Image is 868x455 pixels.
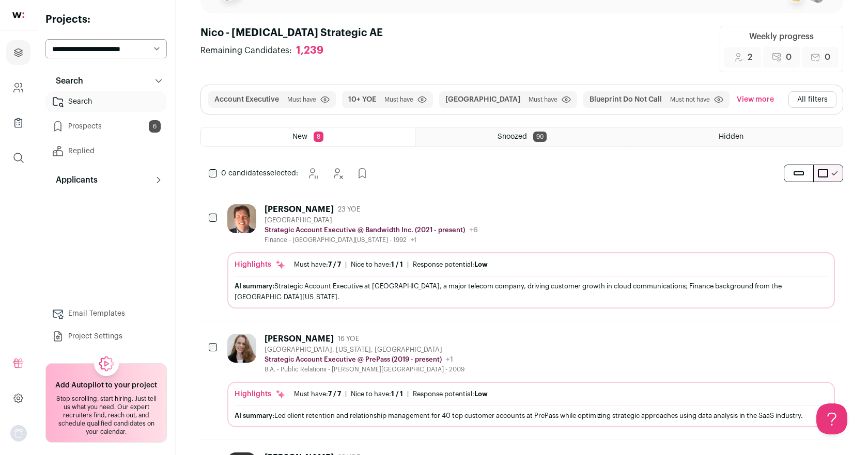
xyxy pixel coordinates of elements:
[227,204,835,308] a: [PERSON_NAME] 23 YOE [GEOGRAPHIC_DATA] Strategic Account Executive @ Bandwidth Inc. (2021 - prese...
[413,390,488,398] div: Response potential:
[235,283,274,289] span: AI summary:
[590,94,662,105] button: Blueprint Do Not Call
[265,365,464,373] div: B.A. - Public Relations - [PERSON_NAME][GEOGRAPHIC_DATA] - 2009
[235,412,274,419] span: AI summary:
[10,425,27,442] img: nopic.png
[469,226,478,234] span: +6
[533,132,547,142] span: 90
[498,133,527,140] span: Snoozed
[294,390,341,398] div: Must have:
[474,391,488,397] span: Low
[6,110,30,135] a: Company Lists
[314,132,323,142] span: 8
[227,334,835,427] a: [PERSON_NAME] 16 YOE [GEOGRAPHIC_DATA], [US_STATE], [GEOGRAPHIC_DATA] Strategic Account Executive...
[235,281,828,302] div: Strategic Account Executive at [GEOGRAPHIC_DATA], a major telecom company, driving customer growt...
[6,75,30,100] a: Company and ATS Settings
[149,120,161,133] span: 6
[235,389,286,399] div: Highlights
[348,94,376,105] button: 10+ YOE
[265,216,478,224] div: [GEOGRAPHIC_DATA]
[227,204,256,233] img: 32440c26a3297a14261899be93ec4907fe7407c618260b0237f262ebca61a1b9
[788,91,836,108] button: All filters
[338,205,360,214] span: 23 YOE
[446,356,453,363] span: +1
[10,425,27,442] button: Open dropdown
[265,204,334,215] div: [PERSON_NAME]
[825,51,830,63] span: 0
[294,390,488,398] ul: | |
[12,12,24,18] img: wellfound-shorthand-0d5821cbd27db2630d0214b213865d53afaa358527fdda9d0ea32b1df1b89c2c.svg
[50,174,98,186] p: Applicants
[235,410,828,421] div: Led client retention and relationship management for 40 top customer accounts at PrePass while op...
[445,94,520,105] button: [GEOGRAPHIC_DATA]
[6,40,30,65] a: Projects
[287,95,316,104] span: Must have
[50,75,83,87] p: Search
[45,363,167,443] a: Add Autopilot to your project Stop scrolling, start hiring. Just tell us what you need. Our exper...
[296,44,323,57] div: 1,239
[328,391,341,397] span: 7 / 7
[265,334,334,344] div: [PERSON_NAME]
[719,133,743,140] span: Hidden
[384,95,413,104] span: Must have
[786,51,792,63] span: 0
[227,334,256,363] img: 8b005fe3ecf23ee3aea73309e151d8015dae6f5424b0dfe842a3993f7b80f106.jpg
[45,12,167,27] h2: Projects:
[629,127,843,146] a: Hidden
[265,236,478,244] div: Finance - [GEOGRAPHIC_DATA][US_STATE] - 1992
[391,261,403,268] span: 1 / 1
[474,261,488,268] span: Low
[265,226,465,234] p: Strategic Account Executive @ Bandwidth Inc. (2021 - present)
[265,346,464,354] div: [GEOGRAPHIC_DATA], [US_STATE], [GEOGRAPHIC_DATA]
[45,71,167,91] button: Search
[221,170,267,177] span: 0 candidates
[45,116,167,137] a: Prospects6
[52,395,160,436] div: Stop scrolling, start hiring. Just tell us what you need. Our expert recruiters find, reach out, ...
[45,303,167,324] a: Email Templates
[748,51,752,63] span: 2
[45,170,167,190] button: Applicants
[327,163,348,184] button: Hide
[214,94,279,105] button: Account Executive
[391,391,403,397] span: 1 / 1
[294,261,488,269] ul: | |
[302,163,323,184] button: Snooze
[411,237,416,243] span: +1
[200,26,383,40] h1: Nico - [MEDICAL_DATA] Strategic AE
[265,355,442,364] p: Strategic Account Executive @ PrePass (2019 - present)
[328,261,341,268] span: 7 / 7
[415,127,629,146] a: Snoozed 90
[294,261,341,269] div: Must have:
[413,261,488,269] div: Response potential:
[352,163,373,184] button: Add to Prospects
[816,403,847,434] iframe: Help Scout Beacon - Open
[55,380,157,391] h2: Add Autopilot to your project
[292,133,307,140] span: New
[351,261,403,269] div: Nice to have:
[735,91,776,108] button: View more
[338,335,359,343] span: 16 YOE
[749,30,814,43] div: Weekly progress
[45,141,167,161] a: Replied
[45,326,167,347] a: Project Settings
[45,91,167,112] a: Search
[221,168,298,178] span: selected:
[235,259,286,270] div: Highlights
[529,95,557,104] span: Must have
[351,390,403,398] div: Nice to have:
[670,95,710,104] span: Must not have
[200,44,292,57] span: Remaining Candidates:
